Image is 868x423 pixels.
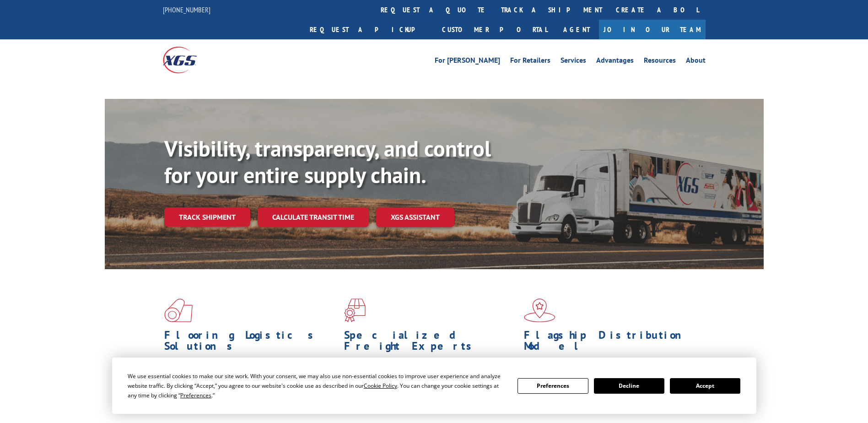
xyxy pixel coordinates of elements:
[686,57,706,67] a: About
[258,207,369,227] a: Calculate transit time
[303,20,435,39] a: Request a pickup
[510,57,550,67] a: For Retailers
[344,356,517,397] p: From 123 overlength loads to delicate cargo, our experienced staff knows the best way to move you...
[364,382,397,390] span: Cookie Policy
[180,391,211,399] span: Preferences
[163,5,210,14] a: [PHONE_NUMBER]
[524,298,555,322] img: xgs-icon-flagship-distribution-model-red
[596,57,634,67] a: Advantages
[524,330,697,356] h1: Flagship Distribution Model
[344,330,517,356] h1: Specialized Freight Experts
[599,20,706,39] a: Join Our Team
[644,57,676,67] a: Resources
[344,298,366,322] img: xgs-icon-focused-on-flooring-red
[164,356,337,389] span: As an industry carrier of choice, XGS has brought innovation and dedication to flooring logistics...
[164,330,337,356] h1: Flooring Logistics Solutions
[524,356,692,378] span: Our agile distribution network gives you nationwide inventory management on demand.
[112,358,756,414] div: Cookie Consent Prompt
[554,20,599,39] a: Agent
[164,134,491,189] b: Visibility, transparency, and control for your entire supply chain.
[518,378,588,394] button: Preferences
[561,57,586,67] a: Services
[164,298,193,322] img: xgs-icon-total-supply-chain-intelligence-red
[376,207,454,227] a: XGS ASSISTANT
[128,371,507,400] div: We use essential cookies to make our site work. With your consent, we may also use non-essential ...
[594,378,664,394] button: Decline
[435,57,500,67] a: For [PERSON_NAME]
[670,378,740,394] button: Accept
[435,20,554,39] a: Customer Portal
[164,207,250,227] a: Track shipment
